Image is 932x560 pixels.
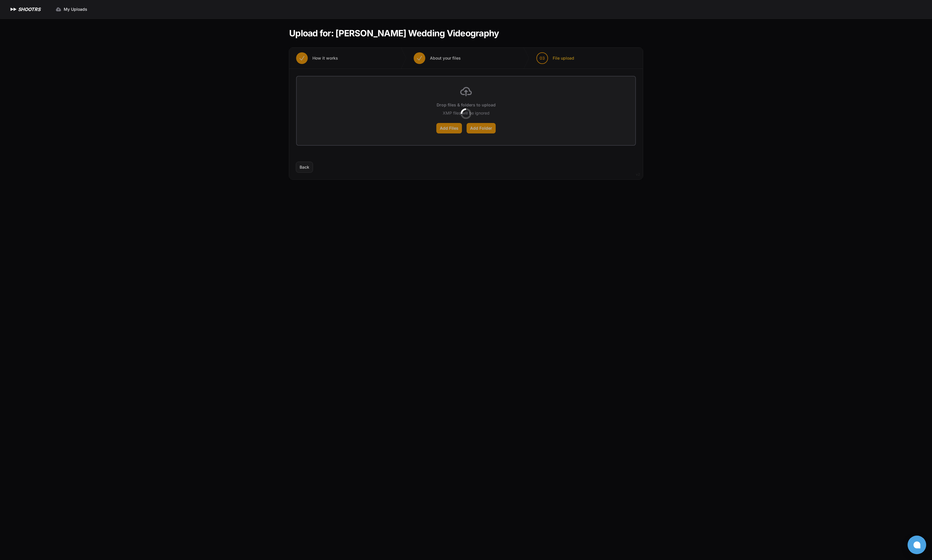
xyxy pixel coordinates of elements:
span: My Uploads [64,6,87,12]
h1: SHOOTRS [18,6,40,13]
img: SHOOTRS [9,6,18,13]
h1: Upload for: [PERSON_NAME] Wedding Videography [289,28,499,38]
a: SHOOTRS SHOOTRS [9,6,40,13]
a: My Uploads [52,4,91,15]
button: Open chat window [908,536,926,554]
